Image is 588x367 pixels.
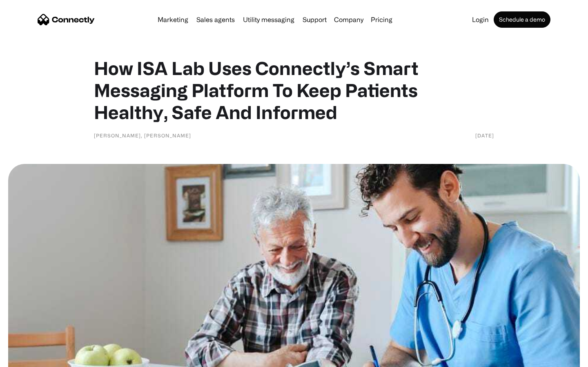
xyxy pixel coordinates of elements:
[494,11,550,28] a: Schedule a demo
[299,16,330,23] a: Support
[469,16,492,23] a: Login
[94,131,191,139] div: [PERSON_NAME], [PERSON_NAME]
[94,57,494,123] h1: How ISA Lab Uses Connectly’s Smart Messaging Platform To Keep Patients Healthy, Safe And Informed
[16,353,49,364] ul: Language list
[193,16,238,23] a: Sales agents
[8,353,49,364] aside: Language selected: English
[154,16,192,23] a: Marketing
[367,16,396,23] a: Pricing
[334,14,363,25] div: Company
[475,131,494,139] div: [DATE]
[240,16,298,23] a: Utility messaging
